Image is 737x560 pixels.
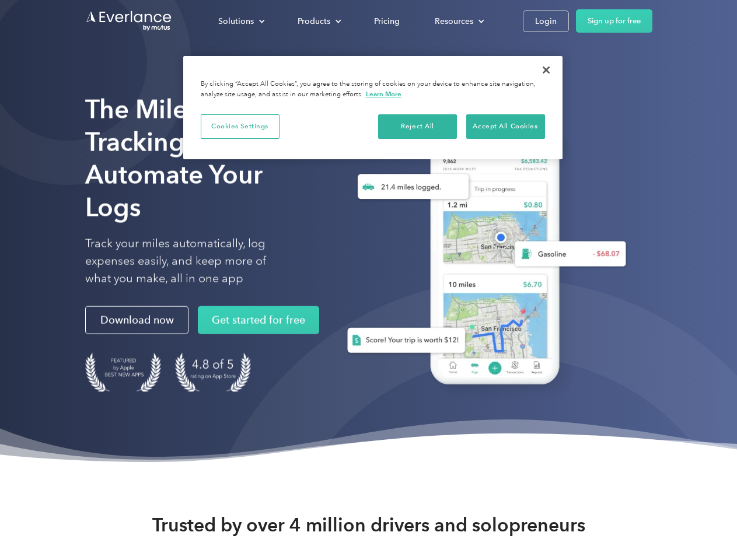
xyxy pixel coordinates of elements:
button: Accept All Cookies [466,114,545,139]
a: Login [523,10,569,32]
div: By clicking “Accept All Cookies”, you agree to the storing of cookies on your device to enhance s... [201,79,545,100]
button: Cookies Settings [201,114,280,139]
a: Get started for free [198,306,319,334]
div: Login [535,14,557,29]
a: Sign up for free [576,9,652,33]
div: Resources [423,11,494,32]
div: Products [286,11,351,32]
a: More information about your privacy, opens in a new tab [366,90,401,98]
div: Solutions [218,14,254,29]
button: Close [533,57,559,83]
div: Pricing [374,14,400,29]
img: Badge for Featured by Apple Best New Apps [85,353,161,392]
a: Pricing [362,11,411,32]
button: Reject All [378,114,457,139]
a: Download now [85,306,188,334]
strong: Trusted by over 4 million drivers and solopreneurs [152,513,585,537]
a: Go to homepage [85,10,173,32]
div: Solutions [207,11,274,32]
img: Everlance, mileage tracker app, expense tracking app [329,111,635,402]
div: Resources [435,14,473,29]
img: 4.9 out of 5 stars on the app store [175,353,251,392]
div: Products [298,14,330,29]
div: Cookie banner [183,56,563,159]
div: Privacy [183,56,563,159]
p: Track your miles automatically, log expenses easily, and keep more of what you make, all in one app [85,235,294,288]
